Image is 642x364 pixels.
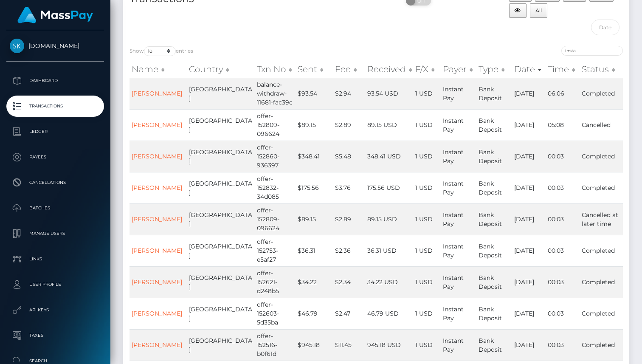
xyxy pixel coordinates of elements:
span: Instant Pay [443,337,464,353]
td: 1 USD [413,203,441,235]
td: 1 USD [413,78,441,109]
a: [PERSON_NAME] [132,215,182,223]
td: Completed [580,172,623,203]
span: Instant Pay [443,211,464,228]
td: [GEOGRAPHIC_DATA] [187,298,255,329]
td: $175.56 [296,172,333,203]
td: offer-152753-e5af27 [255,235,296,266]
td: 175.56 USD [365,172,413,203]
td: [GEOGRAPHIC_DATA] [187,203,255,235]
span: All [535,7,542,14]
td: Bank Deposit [476,266,512,298]
a: Cancellations [6,172,104,193]
a: [PERSON_NAME] [132,278,182,286]
a: Taxes [6,325,104,346]
td: $2.94 [333,78,365,109]
td: $3.76 [333,172,365,203]
td: Completed [580,235,623,266]
td: [GEOGRAPHIC_DATA] [187,109,255,141]
label: Show entries [130,46,193,56]
a: Links [6,248,104,270]
a: Payees [6,147,104,168]
td: 1 USD [413,298,441,329]
td: [GEOGRAPHIC_DATA] [187,78,255,109]
p: Ledger [10,125,101,138]
td: Bank Deposit [476,203,512,235]
td: [GEOGRAPHIC_DATA] [187,141,255,172]
td: 34.22 USD [365,266,413,298]
td: Completed [580,141,623,172]
td: $2.47 [333,298,365,329]
td: 06:06 [546,78,580,109]
a: [PERSON_NAME] [132,341,182,349]
td: Bank Deposit [476,235,512,266]
td: $348.41 [296,141,333,172]
td: $34.22 [296,266,333,298]
th: Name: activate to sort column ascending [130,61,187,78]
td: [GEOGRAPHIC_DATA] [187,172,255,203]
td: [DATE] [512,266,546,298]
th: Received: activate to sort column ascending [365,61,413,78]
td: 46.79 USD [365,298,413,329]
td: Completed [580,266,623,298]
td: 1 USD [413,266,441,298]
td: offer-152516-b0f61d [255,329,296,361]
td: Bank Deposit [476,78,512,109]
td: $2.89 [333,203,365,235]
td: [DATE] [512,329,546,361]
td: 00:03 [546,298,580,329]
td: 348.41 USD [365,141,413,172]
td: [GEOGRAPHIC_DATA] [187,266,255,298]
span: Instant Pay [443,117,464,133]
th: Txn No: activate to sort column ascending [255,61,296,78]
td: Bank Deposit [476,172,512,203]
th: Status: activate to sort column ascending [580,61,623,78]
td: 1 USD [413,329,441,361]
td: 00:03 [546,235,580,266]
td: 00:03 [546,141,580,172]
span: Instant Pay [443,85,464,102]
td: [DATE] [512,141,546,172]
td: $11.45 [333,329,365,361]
td: Cancelled at later time [580,203,623,235]
td: $945.18 [296,329,333,361]
td: 945.18 USD [365,329,413,361]
a: API Keys [6,299,104,321]
img: MassPay Logo [17,7,93,23]
a: [PERSON_NAME] [132,90,182,97]
td: Cancelled [580,109,623,141]
td: 00:03 [546,203,580,235]
td: [DATE] [512,298,546,329]
p: User Profile [10,278,101,291]
td: $46.79 [296,298,333,329]
td: $2.34 [333,266,365,298]
td: offer-152809-096624 [255,109,296,141]
td: offer-152860-936397 [255,141,296,172]
p: Batches [10,202,101,214]
td: [DATE] [512,235,546,266]
p: Payees [10,151,101,164]
span: [DOMAIN_NAME] [6,42,104,50]
td: $93.54 [296,78,333,109]
span: Instant Pay [443,243,464,259]
td: Completed [580,78,623,109]
td: [DATE] [512,109,546,141]
input: Search transactions [561,46,623,56]
td: Bank Deposit [476,141,512,172]
p: Taxes [10,329,101,342]
p: API Keys [10,304,101,316]
td: 05:08 [546,109,580,141]
td: $89.15 [296,203,333,235]
td: $36.31 [296,235,333,266]
td: 89.15 USD [365,109,413,141]
a: [PERSON_NAME] [132,247,182,254]
a: Transactions [6,96,104,117]
a: [PERSON_NAME] [132,121,182,129]
th: Type: activate to sort column ascending [476,61,512,78]
a: Manage Users [6,223,104,244]
td: [GEOGRAPHIC_DATA] [187,235,255,266]
a: Dashboard [6,70,104,91]
button: Column visibility [509,3,527,18]
a: User Profile [6,274,104,295]
th: Fee: activate to sort column ascending [333,61,365,78]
